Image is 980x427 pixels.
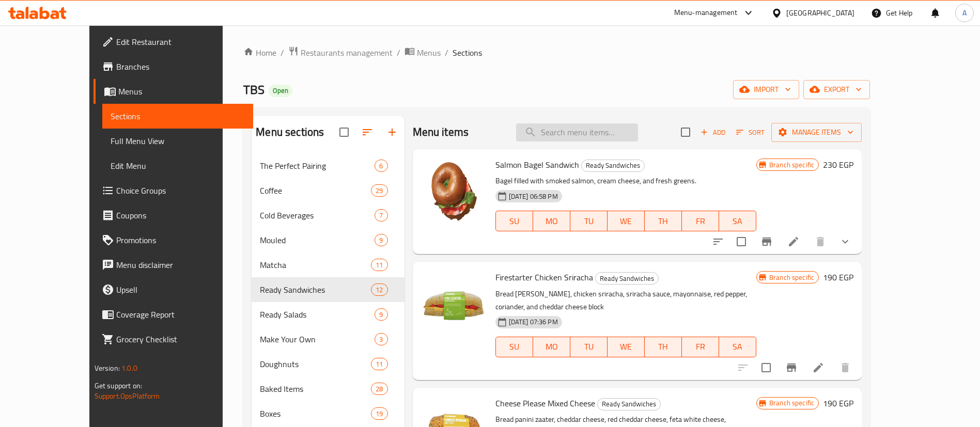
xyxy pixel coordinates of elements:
span: Promotions [116,234,245,246]
div: items [375,160,387,172]
span: 29 [371,186,387,196]
div: Make Your Own3 [252,327,404,352]
button: WE [608,337,645,357]
div: Cold Beverages7 [252,203,404,228]
li: / [397,46,400,59]
div: Open [269,85,292,97]
span: Edit Menu [111,160,245,172]
button: Manage items [771,123,862,142]
span: Make Your Own [260,333,375,345]
button: TU [570,211,608,231]
nav: breadcrumb [243,46,870,59]
div: items [371,407,387,420]
span: Sort sections [355,120,380,145]
a: Restaurants management [288,46,393,59]
span: Firestarter Chicken Sriracha [495,270,593,285]
div: items [375,308,387,321]
span: Add item [696,124,729,140]
h6: 230 EGP [823,157,853,172]
span: Salmon Bagel Sandwich [495,157,579,172]
span: SU [500,339,529,354]
a: Full Menu View [102,129,253,153]
span: Branch specific [765,398,818,408]
span: export [812,83,862,96]
span: Ready Sandwiches [596,273,658,284]
button: WE [608,211,645,231]
span: SA [723,214,752,229]
span: FR [686,214,715,229]
span: 3 [375,335,387,344]
span: Matcha [260,259,371,271]
button: TU [570,337,608,357]
span: Edit Restaurant [116,36,245,48]
div: Baked Items28 [252,376,404,401]
span: Boxes [260,407,371,420]
span: Sections [111,110,245,122]
span: Grocery Checklist [116,333,245,345]
a: Sections [102,104,253,129]
div: items [375,333,387,345]
span: Doughnuts [260,358,371,370]
button: SU [495,337,533,357]
div: items [375,234,387,246]
span: Full Menu View [111,135,245,147]
div: items [371,184,387,197]
h6: 190 EGP [823,396,853,410]
span: Select all sections [333,121,355,143]
button: Sort [734,124,767,140]
div: Ready Sandwiches [581,160,645,172]
li: / [445,46,448,59]
span: TBS [243,78,265,101]
span: Manage items [780,126,853,139]
div: [GEOGRAPHIC_DATA] [786,7,854,19]
span: WE [612,339,641,354]
span: Coffee [260,184,371,197]
h6: 190 EGP [823,270,853,284]
a: Edit menu item [787,235,800,248]
span: WE [612,214,641,229]
a: Grocery Checklist [94,327,253,352]
a: Coupons [94,203,253,228]
span: Branches [116,60,245,73]
span: Menus [417,46,441,59]
div: items [371,283,387,296]
span: SU [500,214,529,229]
button: sort-choices [706,229,730,254]
span: Select to update [730,231,752,252]
span: Branch specific [765,160,818,170]
span: Mouled [260,234,375,246]
button: show more [833,229,858,254]
a: Menu disclaimer [94,252,253,277]
span: Restaurants management [301,46,393,59]
a: Edit menu item [812,361,825,374]
button: Add section [380,120,405,145]
span: MO [537,214,566,229]
button: import [733,80,799,99]
span: Sort items [729,124,771,140]
div: Doughnuts11 [252,352,404,376]
span: [DATE] 07:36 PM [505,317,562,327]
span: Ready Sandwiches [582,160,644,171]
img: Firestarter Chicken Sriracha [421,270,487,336]
span: 1.0.0 [121,361,137,375]
div: Baked Items [260,383,371,395]
button: Add [696,124,729,140]
a: Coverage Report [94,302,253,327]
p: Bagel filled with smoked salmon, cream cheese, and fresh greens. [495,175,756,187]
button: MO [533,211,570,231]
span: Coupons [116,209,245,222]
span: Select section [675,121,696,143]
li: / [281,46,284,59]
div: Menu-management [674,7,738,19]
span: Version: [95,361,120,375]
span: Sort [736,126,765,138]
span: Ready Sandwiches [260,283,371,296]
div: Ready Sandwiches [597,398,661,410]
div: Coffee29 [252,178,404,203]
